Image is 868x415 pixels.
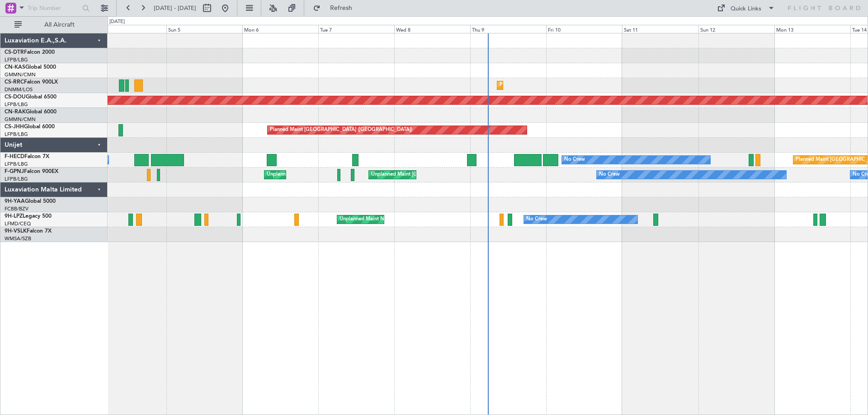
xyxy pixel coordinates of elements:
[242,25,318,33] div: Mon 6
[5,109,26,115] span: CN-RAK
[5,199,56,204] a: 9H-YAAGlobal 5000
[564,153,585,167] div: No Crew
[5,65,25,70] span: CN-KAS
[340,213,447,226] div: Unplanned Maint Nice ([GEOGRAPHIC_DATA])
[5,79,58,85] a: CS-RRCFalcon 900LX
[371,168,520,182] div: Unplanned Maint [GEOGRAPHIC_DATA] ([GEOGRAPHIC_DATA])
[698,25,774,33] div: Sun 12
[5,65,56,70] a: CN-KASGlobal 5000
[5,56,28,63] a: LFPB/LBG
[5,154,24,159] span: F-HECD
[5,199,25,204] span: 9H-YAA
[267,168,415,182] div: Unplanned Maint [GEOGRAPHIC_DATA] ([GEOGRAPHIC_DATA])
[5,235,31,242] a: WMSA/SZB
[5,214,23,219] span: 9H-LPZ
[24,22,95,28] span: All Aircraft
[5,50,24,55] span: CS-DTR
[546,25,622,33] div: Fri 10
[5,214,52,219] a: 9H-LPZLegacy 500
[5,220,31,227] a: LFMD/CEQ
[500,79,593,92] div: Planned Maint Lagos ([PERSON_NAME])
[5,169,58,174] a: F-GPNJFalcon 900EX
[5,116,36,123] a: GMMN/CMN
[470,25,546,33] div: Thu 9
[318,25,394,33] div: Tue 7
[5,101,28,108] a: LFPB/LBG
[5,124,55,130] a: CS-JHHGlobal 6000
[5,228,27,234] span: 9H-VSLK
[5,50,55,55] a: CS-DTRFalcon 2000
[5,86,33,93] a: DNMM/LOS
[270,123,412,137] div: Planned Maint [GEOGRAPHIC_DATA] ([GEOGRAPHIC_DATA])
[109,18,125,26] div: [DATE]
[5,154,49,159] a: F-HECDFalcon 7X
[5,94,57,100] a: CS-DOUGlobal 6500
[5,79,24,85] span: CS-RRC
[322,5,360,11] span: Refresh
[394,25,470,33] div: Wed 8
[774,25,850,33] div: Mon 13
[28,1,80,15] input: Trip Number
[599,168,620,182] div: No Crew
[309,1,363,15] button: Refresh
[5,94,26,100] span: CS-DOU
[154,4,196,12] span: [DATE] - [DATE]
[712,1,779,15] button: Quick Links
[90,25,166,33] div: Sat 4
[5,71,36,78] a: GMMN/CMN
[5,169,24,174] span: F-GPNJ
[5,228,52,234] a: 9H-VSLKFalcon 7X
[526,213,547,226] div: No Crew
[10,18,98,32] button: All Aircraft
[5,205,28,212] a: FCBB/BZV
[731,5,761,14] div: Quick Links
[166,25,242,33] div: Sun 5
[5,161,28,168] a: LFPB/LBG
[622,25,698,33] div: Sat 11
[5,124,24,130] span: CS-JHH
[5,176,28,182] a: LFPB/LBG
[5,109,57,115] a: CN-RAKGlobal 6000
[5,131,28,138] a: LFPB/LBG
